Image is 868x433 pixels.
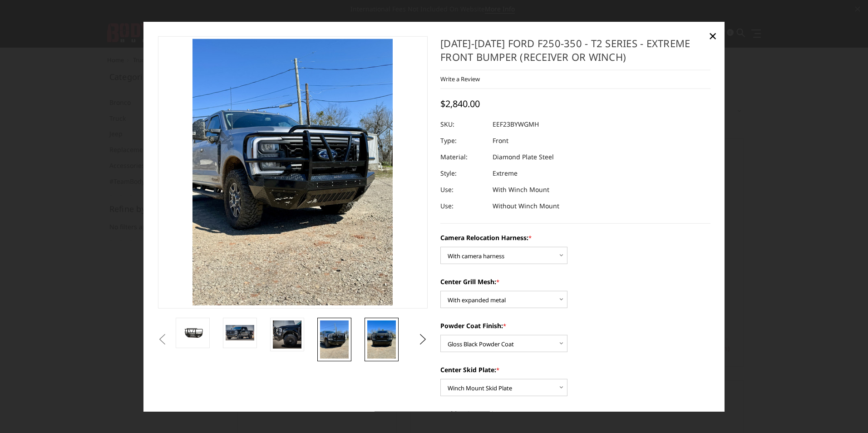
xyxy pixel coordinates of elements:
dt: Use: [440,182,486,198]
label: Center Grill Mesh: [440,277,710,286]
label: Powder Coat Finish: [440,321,710,330]
span: × [709,25,717,45]
a: Close [705,28,720,43]
dd: Front [493,133,508,149]
label: Parking Sensor Cutouts: [440,409,710,418]
img: 2023-2025 Ford F250-350 - T2 Series - Extreme Front Bumper (receiver or winch) [273,320,301,349]
img: 2023-2025 Ford F250-350 - T2 Series - Extreme Front Bumper (receiver or winch) [226,325,254,340]
button: Next [416,332,430,346]
iframe: Chat Widget [823,389,868,433]
label: Center Skid Plate: [440,365,710,374]
dt: SKU: [440,116,486,133]
dt: Use: [440,198,486,214]
dt: Style: [440,165,486,182]
dd: Extreme [493,165,518,182]
dt: Material: [440,149,486,165]
dd: EEF23BYWGMH [493,116,539,133]
img: 2023-2025 Ford F250-350 - T2 Series - Extreme Front Bumper (receiver or winch) [367,320,396,358]
a: 2023-2025 Ford F250-350 - T2 Series - Extreme Front Bumper (receiver or winch) [158,36,428,308]
dt: Type: [440,133,486,149]
label: Camera Relocation Harness: [440,233,710,242]
dd: Without Winch Mount [493,198,559,214]
dd: Diamond Plate Steel [493,149,554,165]
dd: With Winch Mount [493,182,549,198]
span: $2,840.00 [440,98,480,110]
img: 2023-2025 Ford F250-350 - T2 Series - Extreme Front Bumper (receiver or winch) [178,325,207,340]
h1: [DATE]-[DATE] Ford F250-350 - T2 Series - Extreme Front Bumper (receiver or winch) [440,36,710,70]
img: 2023-2025 Ford F250-350 - T2 Series - Extreme Front Bumper (receiver or winch) [320,320,349,358]
a: Write a Review [440,75,480,83]
button: Previous [156,332,169,346]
